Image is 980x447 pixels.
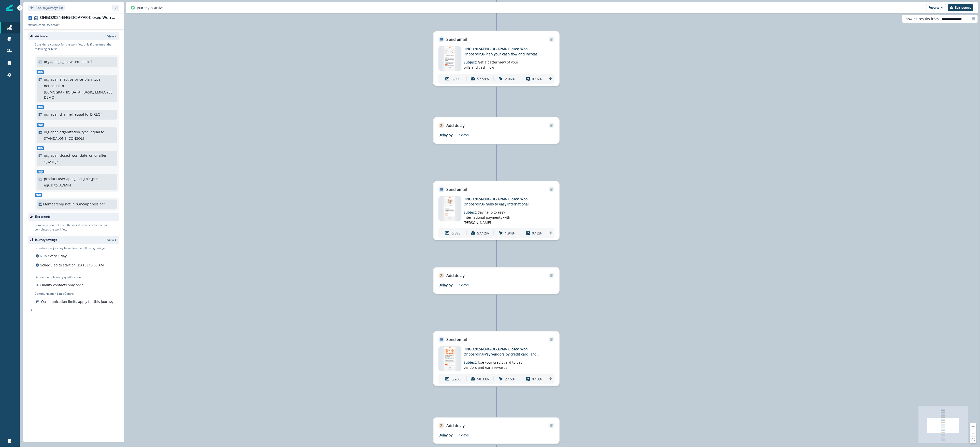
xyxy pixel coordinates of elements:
[464,60,518,70] span: Get a better view of your bills and cash flow
[35,238,57,242] p: Journey settings
[107,238,117,242] button: View
[40,15,117,21] div: ONGO2024-ENG-DC-APAR-Closed Won Onboarding
[477,376,489,381] p: 58.33%
[458,432,520,438] p: 7 days
[65,201,75,207] p: not in
[433,117,560,144] div: Add delayRemoveDelay by:7 days
[75,59,89,64] p: equal to
[955,6,971,9] p: Edit journey
[433,267,560,294] div: Add delayRemoveDelay by:7 days
[532,76,542,81] p: 0.16%
[37,70,44,74] span: And
[40,282,84,288] p: Qualify contacts only once
[446,123,465,128] p: Add delay
[112,5,119,11] button: sidebar collapse toggle
[35,275,85,279] p: Define multiple entry qualification
[43,201,64,207] p: Membership
[446,423,465,429] p: Add delay
[464,196,542,207] p: ONGO2024-ENG-DC-APAR- Closed Won Onboarding- hello to easy international payments with [PERSON_NAME]
[442,46,457,71] img: email asset unavailable
[44,153,87,158] p: org.apar_closed_won_date
[904,16,939,21] p: Showing results from
[36,6,63,10] p: Back to journeys list
[505,376,515,381] p: 2.16%
[137,5,164,10] p: Journey is active
[439,282,458,288] p: Delay by:
[446,186,467,192] p: Send email
[948,4,973,11] button: Edit journey
[44,129,89,135] p: org.apar_organization_type
[44,83,64,88] p: not equal to
[439,432,458,438] p: Delay by:
[37,105,44,109] span: And
[35,223,119,232] p: Remove a contact from the workflow when the contact completes the workflow
[433,181,560,240] div: Send emailRemoveemail asset unavailableONGO2024-ENG-DC-APAR- Closed Won Onboarding- hello to easy...
[44,59,73,64] p: org.apar_is_active
[89,153,107,158] p: on or after
[37,146,44,150] span: And
[464,210,510,225] span: Say hello to easy international payments with [PERSON_NAME]
[433,31,560,86] div: Send emailRemoveemail asset unavailableONGO2024-ENG-DC-APAR- Closed Won Onboarding- Plan your cas...
[44,90,114,100] p: [DEMOGRAPHIC_DATA], BASIC, EMPLOYEE, DEMO
[107,238,114,242] p: View
[44,176,99,181] p: product user.apar_user_role_pom
[446,337,467,342] p: Send email
[44,183,57,188] p: equal to
[970,430,976,437] button: zoom out
[35,34,48,38] p: Audience
[505,76,515,81] p: 2.06%
[452,376,460,381] p: 6,260
[442,346,457,371] img: email asset unavailable
[44,159,58,164] p: " [DATE] "
[926,4,946,11] button: Reports
[477,76,489,81] p: 57.59%
[91,59,93,64] p: 1
[464,360,522,370] span: Use your credit card to pay vendors and earn rewards
[532,230,542,235] p: 0.12%
[35,215,51,219] p: Exit criteria
[47,23,59,27] p: # Contact
[40,253,67,259] p: Run every 1 day
[446,36,467,42] p: Send email
[532,376,542,381] p: 0.13%
[91,129,104,135] p: equal to
[107,34,117,38] button: View
[37,123,44,127] span: And
[464,57,525,70] p: Subject:
[59,183,71,188] p: ADMIN
[458,282,520,288] p: 7 days
[439,132,458,138] p: Delay by:
[41,299,114,304] p: Communication limits apply for this Journey
[76,201,109,207] p: "OP-Suppression"
[970,437,976,443] button: fit view
[433,417,560,444] div: Add delayRemoveDelay by:7 days
[464,207,525,225] p: Subject:
[28,5,65,11] button: Go back
[6,4,13,11] img: Inflection
[452,230,460,235] p: 6,595
[35,292,119,296] p: Communication Limit Control
[44,112,73,117] p: org.apar_channel
[458,132,520,138] p: 7 days
[40,262,104,268] p: Scheduled to start on [DATE] 10:00 AM
[37,170,44,173] span: And
[464,357,525,370] p: Subject:
[75,112,88,117] p: equal to
[433,331,560,386] div: Send emailRemoveemail asset unavailableONGO2024-ENG-DC-APAR- Closed Won Onboarding-Pay vendors by...
[35,246,106,250] p: Schedule the journey based on the following timings
[452,76,460,81] p: 6,890
[505,230,515,235] p: 1.94%
[464,346,542,357] p: ONGO2024-ENG-DC-APAR- Closed Won Onboarding-Pay vendors by credit card and earn card rewards
[107,34,114,38] p: View
[442,196,457,221] img: email asset unavailable
[446,273,465,278] p: Add delay
[44,136,85,141] p: STANDALONE, CONSOLE
[35,42,119,51] p: Consider a contact for the workflow only if they meet the following criteria
[477,230,489,235] p: 57.12%
[44,77,100,82] p: org.apar_effective_price_plan_type
[35,193,42,197] span: And
[464,46,542,57] p: ONGO2024-ENG-DC-APAR- Closed Won Onboarding- Plan your cash flow and increase control
[90,112,102,117] p: DIRECT
[28,23,45,27] p: # Production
